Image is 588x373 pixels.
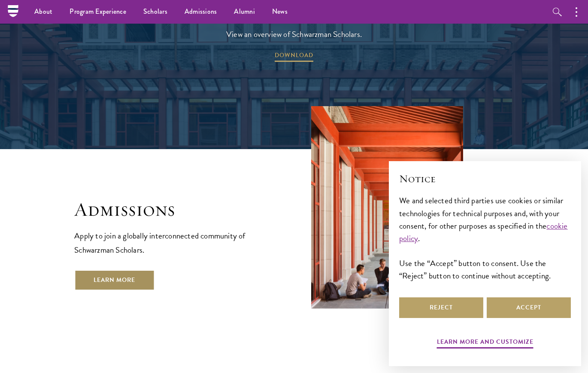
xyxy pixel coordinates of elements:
[74,229,277,257] p: Apply to join a globally interconnected community of Schwarzman Scholars.
[399,220,568,245] a: cookie policy
[275,50,313,63] span: DOWNLOAD
[74,270,155,290] a: Learn More
[399,171,571,186] h2: Notice
[74,198,277,222] h2: Admissions
[399,194,571,281] div: We and selected third parties use cookies or similar technologies for technical purposes and, wit...
[226,27,362,41] span: View an overview of Schwarzman Scholars.
[437,336,533,350] button: Learn more and customize
[399,297,483,318] button: Reject
[487,297,571,318] button: Accept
